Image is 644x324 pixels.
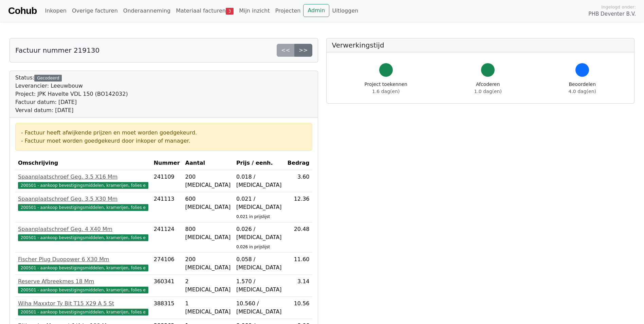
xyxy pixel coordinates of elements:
a: Projecten [273,4,303,18]
span: 200501 - aankoop bevestigingsmiddelen, kramerijen, folies e [18,265,148,271]
sub: 0.021 in prijslijst [236,214,270,219]
div: Spaanplaatschroef Geg. 4 X40 Mm [18,225,148,233]
div: 0.018 / [MEDICAL_DATA] [236,173,282,189]
h5: Verwerkingstijd [332,41,629,49]
div: Fischer Plug Duopower 6 X30 Mm [18,255,148,264]
a: Wiha Maxxtor Ty Bit T15 X29 A 5 St200501 - aankoop bevestigingsmiddelen, kramerijen, folies e [18,300,148,316]
sub: 0.026 in prijslijst [236,245,270,249]
div: 10.560 / [MEDICAL_DATA] [236,300,282,316]
div: 0.058 / [MEDICAL_DATA] [236,255,282,272]
a: Inkopen [42,4,69,18]
a: Admin [303,4,329,17]
div: Reserve Afbreekmes 18 Mm [18,277,148,286]
a: Onderaanneming [121,4,173,18]
td: 241124 [151,222,183,253]
td: 11.60 [285,253,312,275]
div: Spaanplaatschroef Geg. 3.5 X16 Mm [18,173,148,181]
span: PHB Deventer B.V. [588,10,636,18]
span: 1.0 dag(en) [474,89,502,94]
h5: Factuur nummer 219130 [15,46,99,54]
div: 0.026 / [MEDICAL_DATA] [236,225,282,241]
a: Materiaal facturen3 [173,4,236,18]
div: Gecodeerd [34,75,62,82]
th: Omschrijving [15,156,151,170]
span: 3 [226,8,234,15]
a: Overige facturen [69,4,121,18]
a: Mijn inzicht [236,4,273,18]
span: 200501 - aankoop bevestigingsmiddelen, kramerijen, folies e [18,204,148,211]
td: 241109 [151,170,183,192]
td: 12.36 [285,192,312,222]
div: 2 [MEDICAL_DATA] [185,277,231,294]
div: Afcoderen [474,81,502,95]
td: 274106 [151,253,183,275]
div: 200 [MEDICAL_DATA] [185,173,231,189]
a: Spaanplaatschroef Geg. 3.5 X16 Mm200501 - aankoop bevestigingsmiddelen, kramerijen, folies e [18,173,148,189]
div: 1 [MEDICAL_DATA] [185,300,231,316]
span: 200501 - aankoop bevestigingsmiddelen, kramerijen, folies e [18,234,148,241]
div: Wiha Maxxtor Ty Bit T15 X29 A 5 St [18,300,148,308]
div: Project: JPK Havelte VDL 150 (BO142032) [15,90,128,98]
td: 388315 [151,297,183,319]
td: 20.48 [285,222,312,253]
div: Project toekennen [365,81,407,95]
span: 200501 - aankoop bevestigingsmiddelen, kramerijen, folies e [18,287,148,293]
span: Ingelogd onder: [601,4,636,10]
span: 1.6 dag(en) [372,89,400,94]
div: 0.021 / [MEDICAL_DATA] [236,195,282,211]
span: 200501 - aankoop bevestigingsmiddelen, kramerijen, folies e [18,309,148,316]
th: Bedrag [285,156,312,170]
div: Status: [15,74,128,114]
div: Leverancier: Leeuwbouw [15,82,128,90]
div: - Factuur heeft afwijkende prijzen en moet worden goedgekeurd. [21,129,307,137]
div: Spaanplaatschroef Geg. 3.5 X30 Mm [18,195,148,203]
span: 200501 - aankoop bevestigingsmiddelen, kramerijen, folies e [18,182,148,189]
div: Factuur datum: [DATE] [15,98,128,106]
a: Fischer Plug Duopower 6 X30 Mm200501 - aankoop bevestigingsmiddelen, kramerijen, folies e [18,255,148,272]
th: Nummer [151,156,183,170]
a: Spaanplaatschroef Geg. 4 X40 Mm200501 - aankoop bevestigingsmiddelen, kramerijen, folies e [18,225,148,241]
div: Verval datum: [DATE] [15,106,128,114]
th: Prijs / eenh. [234,156,285,170]
div: - Factuur moet worden goedgekeurd door inkoper of manager. [21,137,307,145]
td: 10.56 [285,297,312,319]
div: 1.570 / [MEDICAL_DATA] [236,277,282,294]
a: Reserve Afbreekmes 18 Mm200501 - aankoop bevestigingsmiddelen, kramerijen, folies e [18,277,148,294]
div: 600 [MEDICAL_DATA] [185,195,231,211]
a: Spaanplaatschroef Geg. 3.5 X30 Mm200501 - aankoop bevestigingsmiddelen, kramerijen, folies e [18,195,148,211]
td: 3.60 [285,170,312,192]
span: 4.0 dag(en) [569,89,596,94]
td: 3.14 [285,275,312,297]
a: >> [294,44,312,57]
div: 800 [MEDICAL_DATA] [185,225,231,241]
div: Beoordelen [569,81,596,95]
td: 241113 [151,192,183,222]
th: Aantal [183,156,234,170]
div: 200 [MEDICAL_DATA] [185,255,231,272]
a: Cohub [8,3,37,19]
a: Uitloggen [329,4,361,18]
td: 360341 [151,275,183,297]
